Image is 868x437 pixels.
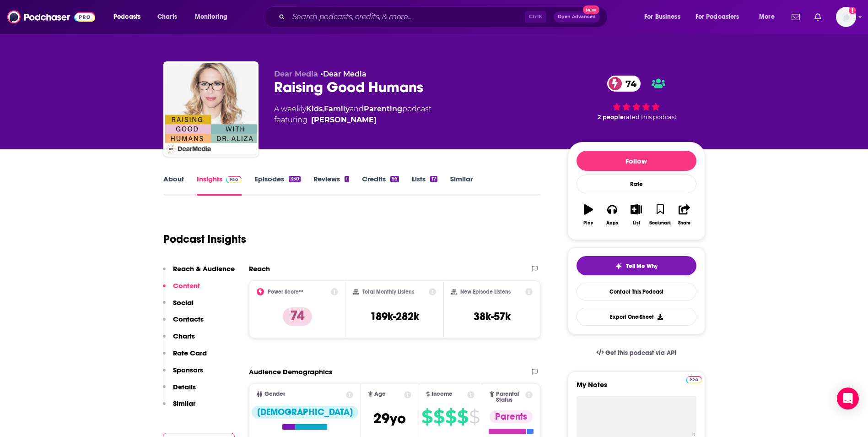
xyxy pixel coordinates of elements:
span: $ [469,410,480,424]
span: featuring [274,115,431,126]
button: tell me why sparkleTell Me Why [577,256,696,275]
span: Open Advanced [558,15,596,19]
button: Rate Card [163,349,207,366]
button: Bookmark [648,198,672,231]
p: Details [173,382,196,391]
img: Raising Good Humans [165,63,257,155]
span: New [583,5,599,14]
button: Show profile menu [836,7,856,27]
p: Reach & Audience [173,264,235,273]
a: Dr. Aliza Pressman [311,115,377,126]
span: Podcasts [113,11,140,23]
span: , [323,104,324,113]
a: Similar [450,175,473,196]
button: Export One-Sheet [577,308,696,326]
div: Parents [490,410,533,423]
div: 56 [390,176,399,182]
a: Show notifications dropdown [811,9,825,25]
div: A weekly podcast [274,104,431,126]
p: Sponsors [173,366,203,374]
button: Social [163,298,194,315]
a: Kids [306,104,323,113]
p: Rate Card [173,349,207,357]
img: tell me why sparkle [615,262,622,270]
div: Bookmark [649,220,671,226]
button: Details [163,382,196,399]
span: Monitoring [195,11,227,23]
span: Parental Status [496,391,524,403]
span: Age [374,391,386,397]
span: For Podcasters [695,11,739,23]
a: 74 [607,76,641,92]
span: $ [421,410,432,424]
span: rated this podcast [624,114,677,120]
a: Get this podcast via API [589,342,684,364]
div: 350 [289,176,300,182]
a: Episodes350 [254,175,300,196]
p: Contacts [173,315,204,323]
h2: Total Monthly Listens [362,289,414,295]
button: open menu [189,10,239,24]
a: Dear Media [323,70,367,78]
button: Content [163,281,200,298]
input: Search podcasts, credits, & more... [289,10,525,24]
button: Contacts [163,315,204,332]
div: List [633,220,640,226]
button: open menu [107,10,152,24]
span: and [350,104,364,113]
a: Parenting [364,104,402,113]
button: open menu [638,10,692,24]
span: More [759,11,775,23]
a: Show notifications dropdown [788,9,803,25]
div: 74 2 peoplerated this podcast [568,70,705,126]
svg: Add a profile image [849,7,856,14]
h1: Podcast Insights [163,232,246,246]
button: Apps [600,198,624,231]
img: User Profile [836,7,856,27]
a: Reviews1 [313,175,349,196]
span: Get this podcast via API [605,349,676,357]
label: My Notes [577,380,696,396]
button: Reach & Audience [163,264,235,281]
div: Search podcasts, credits, & more... [272,6,616,27]
div: Rate [577,175,696,193]
span: $ [445,410,456,424]
span: Tell Me Why [626,262,658,270]
span: $ [457,410,468,424]
span: Charts [157,11,177,23]
h3: 38k-57k [474,310,511,323]
span: Gender [264,391,285,397]
button: List [624,198,648,231]
h2: New Episode Listens [460,289,511,295]
h2: Power Score™ [268,289,303,295]
span: Income [431,391,453,397]
a: About [163,175,184,196]
p: Similar [173,399,195,408]
div: Share [678,220,690,226]
p: Content [173,281,200,290]
div: [DEMOGRAPHIC_DATA] [252,406,358,419]
p: Charts [173,332,195,340]
a: Family [324,104,350,113]
button: open menu [690,10,753,24]
span: 2 people [598,114,624,120]
button: Sponsors [163,366,203,382]
button: Open AdvancedNew [554,11,600,22]
h2: Audience Demographics [249,367,332,376]
span: 74 [616,76,641,92]
span: Logged in as smacnaughton [836,7,856,27]
a: InsightsPodchaser Pro [197,175,242,196]
button: Share [672,198,696,231]
div: 17 [430,176,437,182]
span: • [320,70,367,78]
span: 29 yo [373,410,406,427]
p: 74 [283,307,312,326]
span: Ctrl K [525,11,546,23]
button: Similar [163,399,195,416]
h3: 189k-282k [370,310,419,323]
button: Follow [577,151,696,171]
img: Podchaser Pro [226,176,242,183]
img: Podchaser - Follow, Share and Rate Podcasts [7,8,95,26]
